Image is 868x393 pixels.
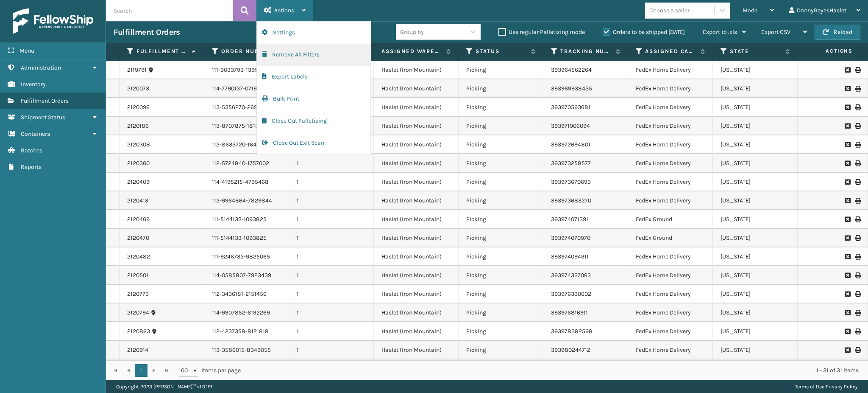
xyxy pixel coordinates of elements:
td: 112-5724840-1757002 [204,154,289,173]
i: Print Label [855,235,860,241]
td: FedEx Home Delivery [628,341,713,359]
i: Request to Be Cancelled [845,272,850,278]
a: 393974337063 [551,272,591,279]
a: 2120863 [127,327,150,336]
a: 2120773 [127,290,149,298]
td: FedEx Home Delivery [628,359,713,378]
td: [US_STATE] [713,285,798,303]
td: FedEx Home Delivery [628,154,713,173]
a: 2120413 [127,196,148,205]
td: FedEx Ground [628,229,713,247]
i: Request to Be Cancelled [845,142,850,148]
a: 2120360 [127,159,150,168]
i: Print Label [855,216,860,222]
label: State [730,48,781,55]
a: 393973683270 [551,197,591,204]
td: Haslet (Iron Mountain) [374,285,459,303]
td: Haslet (Iron Mountain) [374,322,459,341]
td: Picking [459,61,543,79]
button: Remove All Filters [257,44,370,66]
a: 393973670693 [551,178,591,185]
td: Picking [459,266,543,285]
td: FedEx Home Delivery [628,98,713,117]
td: FedEx Home Delivery [628,247,713,266]
td: 114-9907852-6192269 [204,303,289,322]
i: Print Label [855,160,860,166]
a: Privacy Policy [826,384,858,390]
button: Close Out Exit Scan [257,132,370,154]
td: Picking [459,154,543,173]
td: [US_STATE] [713,210,798,229]
i: Request to Be Cancelled [845,235,850,241]
td: FedEx Home Delivery [628,61,713,79]
h3: Fulfillment Orders [114,27,180,37]
label: Fulfillment Order Id [136,48,188,55]
td: [US_STATE] [713,117,798,135]
td: [US_STATE] [713,98,798,117]
td: Haslet (Iron Mountain) [374,79,459,98]
td: Haslet (Iron Mountain) [374,359,459,378]
span: Mode [743,7,757,14]
td: 1 [289,229,374,247]
a: 2120469 [127,215,150,224]
td: 1 [289,154,374,173]
td: Haslet (Iron Mountain) [374,154,459,173]
span: Actions [799,44,858,58]
td: 112-3436181-2151456 [204,285,289,303]
td: Picking [459,173,543,191]
span: Inventory [21,81,46,88]
td: 1 [289,322,374,341]
i: Request to Be Cancelled [845,254,850,260]
td: Haslet (Iron Mountain) [374,135,459,154]
i: Request to Be Cancelled [845,216,850,222]
a: 2120073 [127,84,149,93]
i: Print Label [855,310,860,316]
td: 111-3033793-1395457 [204,61,289,79]
td: Picking [459,98,543,117]
td: 113-8707875-1813855 [204,117,289,135]
label: Assigned Carrier Service [645,48,696,55]
span: Export to .xls [703,28,737,36]
img: logo [13,8,93,34]
td: 111-9246732-9825065 [204,247,289,266]
td: [US_STATE] [713,359,798,378]
td: Haslet (Iron Mountain) [374,98,459,117]
td: 112-9964864-7829844 [204,191,289,210]
a: 2120482 [127,253,150,261]
a: 393971906094 [551,122,590,129]
span: 100 [179,366,192,375]
i: Print Label [855,272,860,278]
td: [US_STATE] [713,341,798,359]
td: [US_STATE] [713,229,798,247]
td: Picking [459,322,543,341]
span: Reports [21,163,42,171]
label: Use regular Palletizing mode [498,28,585,36]
i: Request to Be Cancelled [845,160,850,166]
i: Print Label [855,198,860,204]
a: 393964562264 [551,66,592,73]
label: Order Number [221,48,273,55]
a: 393970593681 [551,104,590,111]
td: Picking [459,191,543,210]
i: Request to Be Cancelled [845,67,850,73]
label: Tracking Number [560,48,612,55]
td: 1 [289,285,374,303]
a: 2120096 [127,103,150,112]
i: Request to Be Cancelled [845,347,850,353]
a: 2120186 [127,122,149,130]
i: Request to Be Cancelled [845,86,850,92]
label: Assigned Warehouse [381,48,442,55]
td: 1 [289,359,374,378]
td: Haslet (Iron Mountain) [374,247,459,266]
a: 393972694801 [551,141,590,148]
button: Close Out Palletizing [257,110,370,132]
td: [US_STATE] [713,79,798,98]
td: 1 [289,247,374,266]
i: Print Label [855,291,860,297]
td: Haslet (Iron Mountain) [374,173,459,191]
i: Request to Be Cancelled [845,198,850,204]
i: Print Label [855,142,860,148]
span: Menu [19,47,34,54]
a: 393974070970 [551,234,590,241]
td: 114-0585807-7923439 [204,266,289,285]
